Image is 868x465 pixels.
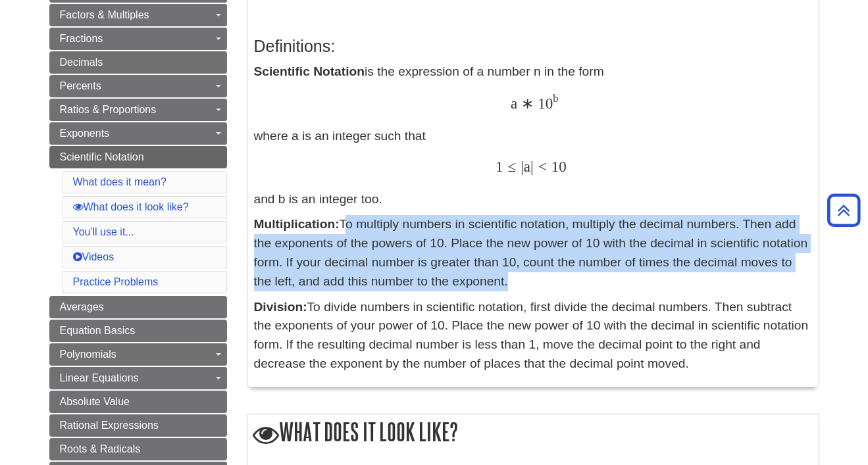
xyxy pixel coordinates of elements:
[49,75,227,97] a: Percents
[60,420,159,431] span: Rational Expressions
[60,9,149,20] span: Factors & Multiples
[49,414,227,437] a: Rational Expressions
[254,298,812,374] p: To divide numbers in scientific notation, first divide the decimal numbers. Then subtract the exp...
[49,99,227,121] a: Ratios & Proportions
[49,296,227,318] a: Averages
[49,146,227,168] a: Scientific Notation
[49,320,227,342] a: Equation Basics
[60,151,144,162] span: Scientific Notation
[60,301,104,312] span: Averages
[496,158,503,175] span: 1
[254,300,307,314] strong: Division:
[254,37,812,56] h3: Definitions:
[503,158,516,175] span: ≤
[530,158,534,175] span: |
[49,122,227,145] a: Exponents
[60,80,101,91] span: Percents
[49,367,227,389] a: Linear Equations
[254,64,365,78] strong: Scientific Notation
[254,62,812,209] p: is the expression of a number n in the form where a is an integer such that and b is an integer too.
[60,349,116,360] span: Polynomials
[60,104,157,115] span: Ratios & Proportions
[511,95,517,112] span: a
[538,95,553,112] span: 10
[49,343,227,366] a: Polynomials
[49,28,227,50] a: Fractions
[60,33,103,44] span: Fractions
[60,396,130,407] span: Absolute Value
[547,158,567,175] span: 10
[49,4,227,26] a: Factors & Multiples
[60,57,103,68] span: Decimals
[60,372,139,383] span: Linear Equations
[73,226,134,237] a: You'll use it...
[254,215,812,291] p: To multiply numbers in scientific notation, multiply the decimal numbers. Then add the exponents ...
[49,391,227,413] a: Absolute Value
[73,176,166,187] a: What does it mean?
[49,438,227,460] a: Roots & Radicals
[247,414,819,452] h2: What does it look like?
[254,217,340,231] strong: Multiplication:
[517,95,534,112] span: ∗
[60,443,141,454] span: Roots & Radicals
[534,158,547,175] span: <
[73,276,159,287] a: Practice Problems
[521,158,524,175] span: |
[823,201,865,219] a: Back to Top
[73,201,189,212] a: What does it look like?
[553,92,558,105] span: b
[49,51,227,74] a: Decimals
[524,158,530,175] span: a
[73,251,115,262] a: Videos
[60,128,110,139] span: Exponents
[60,325,136,336] span: Equation Basics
